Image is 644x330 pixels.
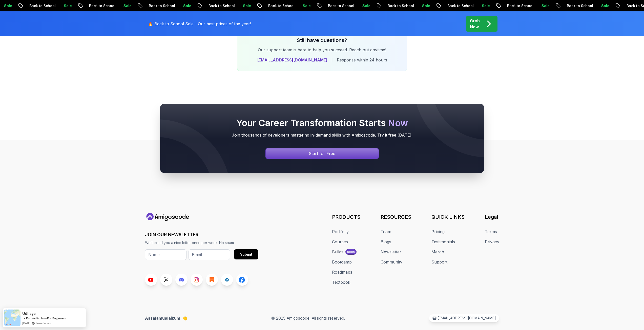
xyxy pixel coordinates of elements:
a: LinkedIn link [221,274,233,286]
p: Grab Now [470,18,480,30]
p: soon [347,250,355,254]
a: Terms [485,229,497,235]
p: Back to School [324,3,358,8]
p: Sale [478,3,494,8]
span: Response within 24 hours [337,57,387,63]
p: Join thousands of developers mastering in-demand skills with Amigoscode. Try it free [DATE]. [170,132,474,138]
img: provesource social proof notification image [4,310,20,326]
a: Community [381,259,402,265]
h3: QUICK LINKS [431,213,465,221]
div: Submit [240,252,252,257]
p: Sale [179,3,195,8]
span: | [331,57,333,63]
input: Email [189,249,230,260]
a: Courses [332,239,348,245]
p: Sale [597,3,613,8]
a: Youtube link [145,274,157,286]
p: Back to School [264,3,299,8]
a: Twitter link [160,274,172,286]
p: Assalamualaikum [145,315,187,321]
p: Sale [299,3,315,8]
p: Back to School [503,3,537,8]
p: Sale [239,3,255,8]
a: Enroled to Java For Beginners [26,316,66,320]
span: -> [22,316,26,320]
a: Instagram link [191,274,203,286]
a: Pricing [431,229,445,235]
a: Discord link [175,274,188,286]
p: Back to School [25,3,60,8]
h3: Legal [485,213,499,221]
h3: PRODUCTS [332,213,360,221]
p: Sale [358,3,375,8]
a: Roadmaps [332,269,352,275]
a: Blog link [206,274,218,286]
p: Sale [60,3,76,8]
a: Textbook [332,279,350,285]
p: Back to School [443,3,478,8]
h3: RESOURCES [381,213,411,221]
p: Back to School [563,3,597,8]
p: Sale [418,3,434,8]
a: Portfolly [332,229,349,235]
span: 👋 [182,315,187,321]
p: © 2025 Amigoscode. All rights reserved. [271,315,345,321]
a: [EMAIL_ADDRESS][DOMAIN_NAME] [257,57,327,63]
a: Bootcamp [332,259,352,265]
h3: Still have questions? [245,37,399,44]
a: ProveSource [35,321,51,325]
p: Back to School [85,3,119,8]
span: [DATE] [22,321,30,325]
p: We'll send you a nice letter once per week. No spam. [145,240,258,245]
h3: JOIN OUR NEWSLETTER [145,231,258,238]
p: Sale [537,3,554,8]
div: Builds [332,249,343,255]
a: Signin page [265,148,379,159]
button: Submit [234,249,258,259]
a: Team [381,229,391,235]
a: Support [431,259,447,265]
a: Facebook link [236,274,248,286]
span: Now [388,117,408,128]
a: Newsletter [381,249,401,255]
a: Blogs [381,239,391,245]
span: Udhaya [22,311,36,316]
input: Name [145,249,186,260]
p: Back to School [145,3,179,8]
a: Merch [431,249,444,255]
p: Back to School [384,3,418,8]
p: Our support team is here to help you succeed. Reach out anytime! [245,47,399,53]
a: [EMAIL_ADDRESS][DOMAIN_NAME] [429,314,499,322]
p: [EMAIL_ADDRESS][DOMAIN_NAME] [438,316,496,321]
p: Sale [119,3,136,8]
a: Privacy [485,239,499,245]
p: Back to School [204,3,239,8]
h2: Your Career Transformation Starts [170,118,474,128]
p: 🔥 Back to School Sale - Our best prices of the year! [148,21,251,27]
p: Start for Free [309,150,335,157]
a: Testimonials [431,239,455,245]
